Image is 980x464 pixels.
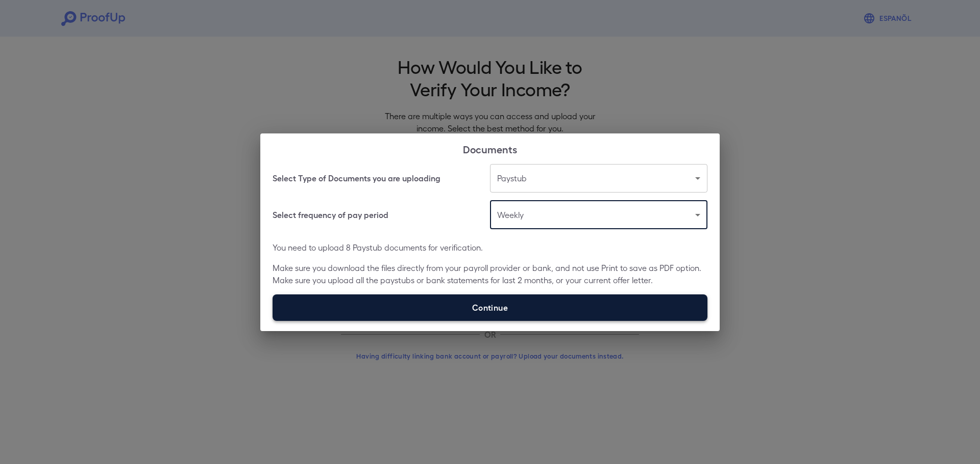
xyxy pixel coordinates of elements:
[273,241,707,254] p: You need to upload 8 Paystub documents for verification.
[490,201,707,229] div: Weekly
[273,294,707,321] label: Continue
[273,209,388,221] h6: Select frequency of pay period
[260,133,720,164] h2: Documents
[273,172,440,184] h6: Select Type of Documents you are uploading
[273,262,707,286] p: Make sure you download the files directly from your payroll provider or bank, and not use Print t...
[490,164,707,193] div: Paystub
